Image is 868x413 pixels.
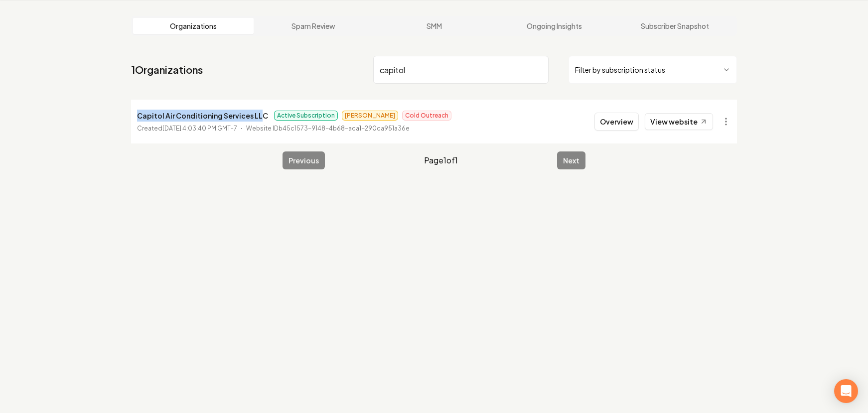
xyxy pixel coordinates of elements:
a: Organizations [133,18,254,34]
span: Active Subscription [274,111,338,121]
button: Overview [594,113,639,131]
a: View website [645,113,713,130]
p: Created [137,124,237,134]
a: Ongoing Insights [494,18,615,34]
a: Spam Review [254,18,374,34]
div: Open Intercom Messenger [834,379,858,403]
p: Capitol Air Conditioning Services LLC [137,110,268,122]
time: [DATE] 4:03:40 PM GMT-7 [162,125,237,132]
span: Cold Outreach [402,111,451,121]
p: Website ID b45c1573-9148-4b68-aca1-290ca951a36e [246,124,410,134]
span: [PERSON_NAME] [342,111,398,121]
a: SMM [374,18,494,34]
a: Subscriber Snapshot [614,18,735,34]
input: Search by name or ID [373,56,549,84]
a: 1Organizations [131,63,203,77]
span: Page 1 of 1 [424,154,458,166]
